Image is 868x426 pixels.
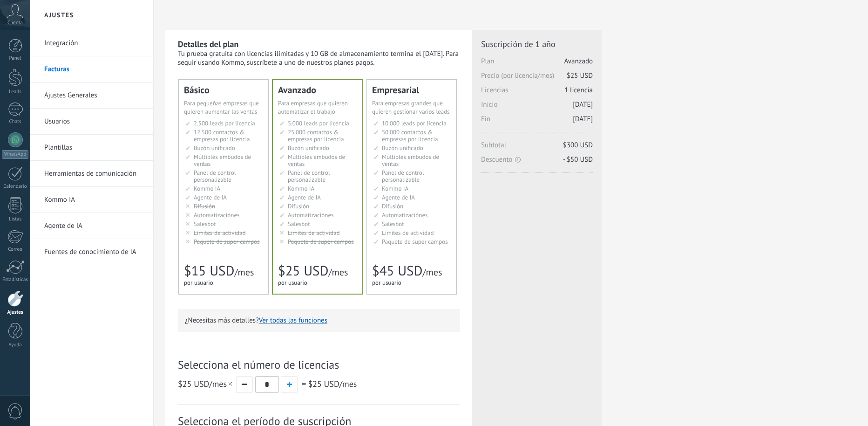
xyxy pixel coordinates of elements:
[422,266,442,278] span: /mes
[382,119,447,127] span: 10.000 leads por licencia
[259,316,327,325] button: Ver todas las funciones
[30,213,153,239] li: Agente de IA
[30,161,153,187] li: Herramientas de comunicación
[2,184,29,190] div: Calendario
[44,161,144,187] a: Herramientas de comunicación
[481,100,593,115] span: Inicio
[194,202,215,210] span: Difusión
[288,202,309,210] span: Difusión
[194,238,260,246] span: Paquete de super campos
[382,153,439,168] span: Múltiples embudos de ventas
[288,153,345,168] span: Múltiples embudos de ventas
[44,187,144,213] a: Kommo IA
[2,89,29,95] div: Leads
[194,144,235,152] span: Buzón unificado
[288,128,344,143] span: 25.000 contactos & empresas por licencia
[2,247,29,253] div: Correo
[178,378,234,389] span: /mes
[573,100,593,109] span: [DATE]
[372,85,451,95] div: Empresarial
[278,85,357,95] div: Avanzado
[30,30,153,56] li: Integración
[30,82,153,109] li: Ajustes Generales
[288,193,321,201] span: Agente de IA
[564,86,593,95] span: 1 licencia
[573,115,593,124] span: [DATE]
[44,56,144,82] a: Facturas
[481,141,593,155] span: Subtotal
[278,262,328,280] span: $25 USD
[382,128,438,143] span: 50.000 contactos & empresas por licencia
[382,229,434,237] span: Límites de actividad
[382,193,415,201] span: Agente de IA
[30,187,153,213] li: Kommo IA
[194,211,240,219] span: Automatizaciónes
[44,109,144,135] a: Usuarios
[288,144,329,152] span: Buzón unificado
[2,216,29,222] div: Listas
[288,220,310,228] span: Salesbot
[194,128,250,143] span: 12.500 contactos & empresas por licencia
[184,262,234,280] span: $15 USD
[2,342,29,348] div: Ayuda
[184,279,213,287] span: por usuario
[194,185,220,192] span: Kommo IA
[481,39,593,49] span: Suscripción de 1 año
[30,135,153,161] li: Plantillas
[382,185,408,192] span: Kommo IA
[481,86,593,100] span: Licencias
[178,378,209,389] span: $25 USD
[2,119,29,125] div: Chats
[30,109,153,135] li: Usuarios
[288,185,314,192] span: Kommo IA
[567,71,593,80] span: $25 USD
[194,193,227,201] span: Agente de IA
[178,39,238,49] b: Detalles del plan
[278,279,307,287] span: por usuario
[382,202,403,210] span: Difusión
[44,135,144,161] a: Plantillas
[372,262,422,280] span: $45 USD
[44,213,144,239] a: Agente de IA
[2,309,29,316] div: Ajustes
[372,279,401,287] span: por usuario
[288,119,349,127] span: 5.000 leads por licencia
[288,211,334,219] span: Automatizaciónes
[288,229,340,237] span: Límites de actividad
[178,49,460,67] div: Tu prueba gratuita con licencias ilimitadas y 10 GB de almacenamiento termina el [DATE]. Para seg...
[302,378,306,389] span: =
[194,229,246,237] span: Límites de actividad
[382,220,404,228] span: Salesbot
[7,20,23,26] span: Cuenta
[194,119,255,127] span: 2.500 leads por licencia
[288,238,354,246] span: Paquete de super campos
[382,144,423,152] span: Buzón unificado
[328,266,348,278] span: /mes
[564,57,593,66] span: Avanzado
[194,153,251,168] span: Múltiples embudos de ventas
[288,169,330,184] span: Panel de control personalizable
[184,85,263,95] div: Básico
[234,266,254,278] span: /mes
[178,357,460,372] span: Selecciona el número de licencias
[184,99,259,116] span: Para pequeñas empresas que quieren aumentar las ventas
[2,55,29,62] div: Panel
[194,169,236,184] span: Panel de control personalizable
[2,150,28,159] div: WhatsApp
[563,141,593,150] span: $300 USD
[382,211,428,219] span: Automatizaciónes
[481,155,593,164] span: Descuento
[30,56,153,82] li: Facturas
[30,239,153,265] li: Fuentes de conocimiento de IA
[481,57,593,71] span: Plan
[2,277,29,283] div: Estadísticas
[481,71,593,86] span: Precio (por licencia/mes)
[563,155,593,164] span: - $50 USD
[308,378,339,389] span: $25 USD
[278,99,348,116] span: Para empresas que quieren automatizar el trabajo
[185,316,453,325] p: ¿Necesitas más detalles?
[382,169,424,184] span: Panel de control personalizable
[382,238,448,246] span: Paquete de super campos
[44,30,144,56] a: Integración
[308,378,357,389] span: /mes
